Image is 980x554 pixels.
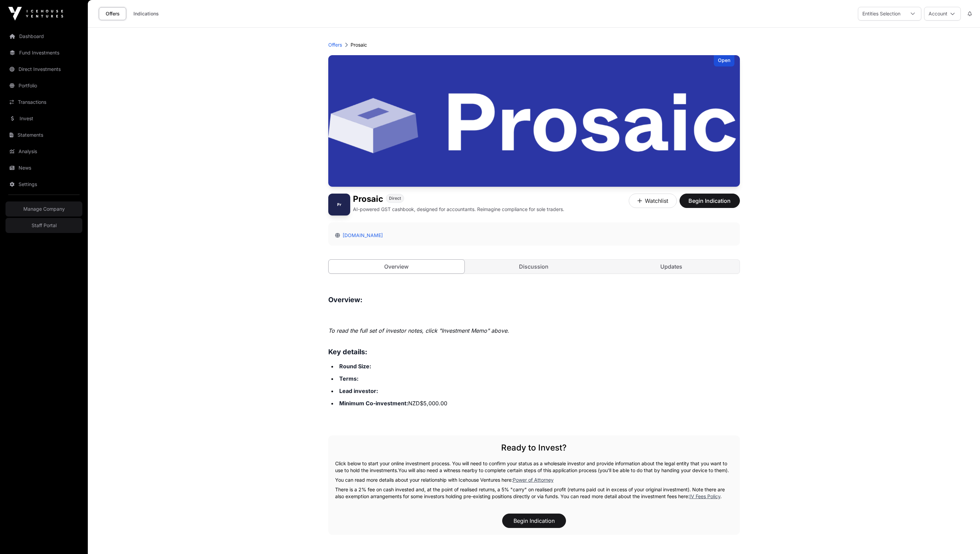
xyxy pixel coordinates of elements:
strong: Minimum Co-investment: [339,400,408,407]
a: Invest [5,111,82,126]
nav: Tabs [329,260,740,273]
p: AI-powered GST cashbook, designed for accountants. Reimagine compliance for sole traders. [353,206,564,213]
a: Offers [99,7,126,20]
a: Updates [603,260,740,273]
h3: Key details: [328,346,740,357]
strong: Round Size: [339,363,371,370]
a: Portfolio [5,78,82,93]
span: Direct [389,196,401,201]
a: Statements [5,127,82,143]
a: Power of Attorney [513,477,554,483]
p: There is a 2% fee on cash invested and, at the point of realised returns, a 5% "carry" on realise... [335,486,733,500]
a: Dashboard [5,29,82,44]
img: Prosaic [328,194,350,216]
a: IV Fees Policy [689,493,720,499]
a: Fund Investments [5,45,82,60]
a: Discussion [466,260,602,273]
div: Entities Selection [858,7,905,20]
em: To read the full set of investor notes, click "Investment Memo" above. [328,327,509,334]
a: [DOMAIN_NAME] [340,232,383,238]
li: NZD$5,000.00 [337,398,740,408]
a: Settings [5,177,82,192]
p: Click below to start your online investment process. You will need to confirm your status as a wh... [335,460,733,474]
a: Analysis [5,144,82,159]
a: Offers [328,41,342,48]
button: Begin Indication [502,514,566,528]
img: Prosaic [328,55,740,187]
h1: Prosaic [353,194,383,205]
strong: Terms: [339,375,358,382]
span: You will also need a witness nearby to complete certain steps of this application process (you'll... [398,467,729,473]
a: News [5,160,82,175]
p: You can read more details about your relationship with Icehouse Ventures here: [335,477,733,483]
strong: : [376,387,378,394]
h3: Overview: [328,294,740,305]
a: Manage Company [5,201,82,217]
button: Account [924,7,961,21]
p: Prosaic [351,41,367,48]
span: Begin Indication [688,197,731,205]
a: Transactions [5,95,82,110]
a: Indications [129,7,163,20]
h2: Ready to Invest? [335,442,733,453]
a: Staff Portal [5,218,82,233]
button: Watchlist [629,194,677,208]
div: Open [714,55,734,66]
button: Begin Indication [680,194,740,208]
img: Icehouse Ventures Logo [8,7,63,21]
strong: Lead investor [339,387,376,394]
a: Direct Investments [5,62,82,77]
a: Begin Indication [680,200,740,207]
a: Overview [328,259,465,274]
